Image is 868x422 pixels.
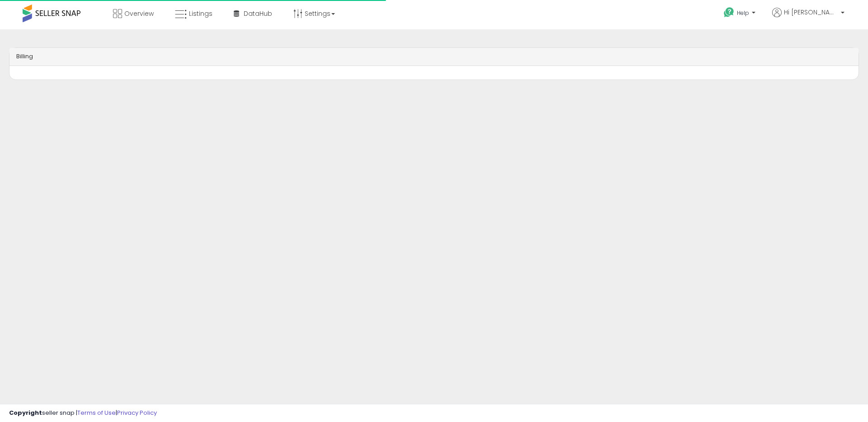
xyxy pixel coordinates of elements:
a: Privacy Policy [117,408,157,417]
span: DataHub [244,9,272,18]
a: Terms of Use [77,408,116,417]
span: Overview [124,9,154,18]
strong: Copyright [9,408,42,417]
span: Hi [PERSON_NAME] [784,8,838,17]
i: Get Help [723,7,735,18]
div: Billing [9,48,859,66]
span: Help [737,9,749,17]
a: Hi [PERSON_NAME] [772,8,844,28]
span: Listings [189,9,212,18]
div: seller snap | | [9,409,157,417]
